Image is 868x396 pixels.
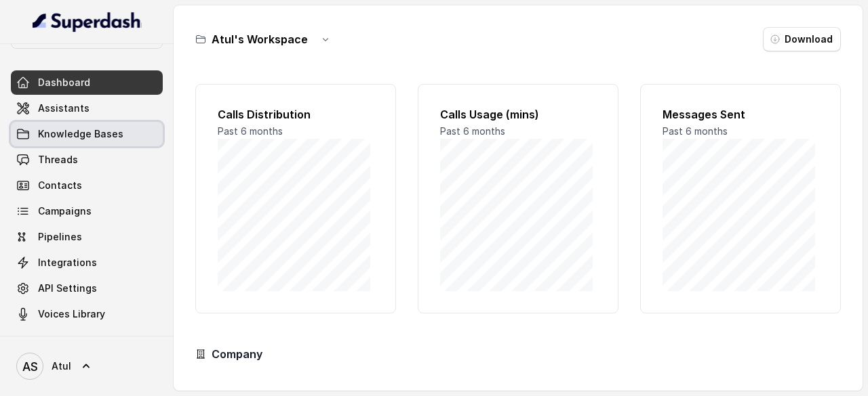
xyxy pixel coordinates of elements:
[212,346,262,362] h3: Company
[11,148,163,172] a: Threads
[11,122,163,146] a: Knowledge Bases
[38,76,90,89] span: Dashboard
[38,102,90,115] span: Assistants
[11,276,163,301] a: API Settings
[440,125,505,137] span: Past 6 months
[38,204,92,218] span: Campaigns
[663,125,728,137] span: Past 6 months
[38,307,105,321] span: Voices Library
[440,106,596,123] h2: Calls Usage (mins)
[33,11,142,32] img: light.svg
[38,230,82,244] span: Pipelines
[218,125,283,137] span: Past 6 months
[663,106,818,123] h2: Messages Sent
[11,225,163,249] a: Pipelines
[212,31,308,47] h3: Atul's Workspace
[52,359,71,373] span: Atul
[11,199,163,223] a: Campaigns
[11,70,163,95] a: Dashboard
[11,173,163,198] a: Contacts
[38,179,82,192] span: Contacts
[38,256,97,269] span: Integrations
[11,302,163,326] a: Voices Library
[763,27,841,51] button: Download
[11,347,163,385] a: Atul
[38,127,123,141] span: Knowledge Bases
[38,153,78,167] span: Threads
[22,359,38,374] text: AS
[38,282,97,295] span: API Settings
[11,250,163,275] a: Integrations
[218,106,374,123] h2: Calls Distribution
[11,96,163,120] a: Assistants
